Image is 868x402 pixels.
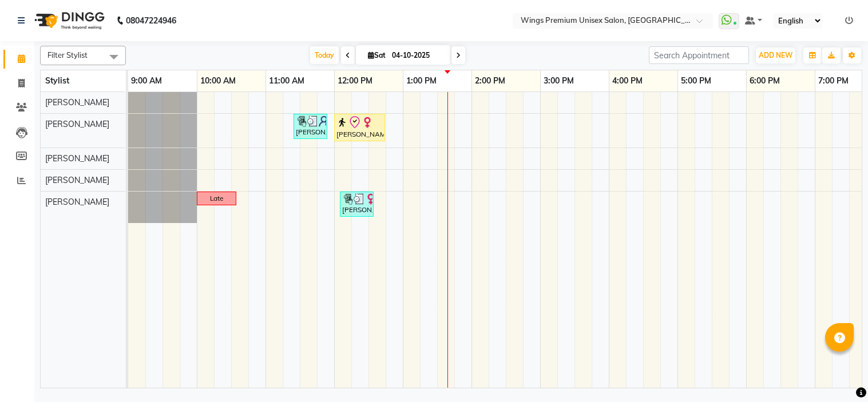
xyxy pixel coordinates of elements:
[197,73,239,89] a: 10:00 AM
[310,46,339,64] span: Today
[756,47,795,63] button: ADD NEW
[609,73,645,89] a: 4:00 PM
[266,73,307,89] a: 11:00 AM
[45,175,109,185] span: [PERSON_NAME]
[29,5,108,37] img: logo
[45,97,109,108] span: [PERSON_NAME]
[649,46,749,64] input: Search Appointment
[295,116,326,137] div: [PERSON_NAME], TK01, 11:25 AM-11:55 AM, Kids Hair Cut - Boy (Without Wash) - Hair Styling - 4
[759,51,792,59] span: ADD NEW
[472,73,508,89] a: 2:00 PM
[45,75,69,86] span: Stylist
[335,116,384,140] div: [PERSON_NAME], TK02, 12:00 PM-12:45 PM, Hair Cut - [DEMOGRAPHIC_DATA] (Wash & Styling) - Hair Sty...
[128,73,165,89] a: 9:00 AM
[335,73,375,89] a: 12:00 PM
[45,197,109,207] span: [PERSON_NAME]
[365,51,389,59] span: Sat
[403,73,439,89] a: 1:00 PM
[747,73,783,89] a: 6:00 PM
[126,5,176,37] b: 08047224946
[389,47,446,64] input: 2025-10-04
[341,193,372,215] div: [PERSON_NAME], TK03, 12:05 PM-12:35 PM, Forehead - THREADING,Eyebrow - THREADING
[541,73,577,89] a: 3:00 PM
[820,356,857,391] iframe: chat widget
[47,50,88,59] span: Filter Stylist
[210,193,223,204] div: Late
[815,73,851,89] a: 7:00 PM
[45,153,109,164] span: [PERSON_NAME]
[678,73,714,89] a: 5:00 PM
[45,119,109,129] span: [PERSON_NAME]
